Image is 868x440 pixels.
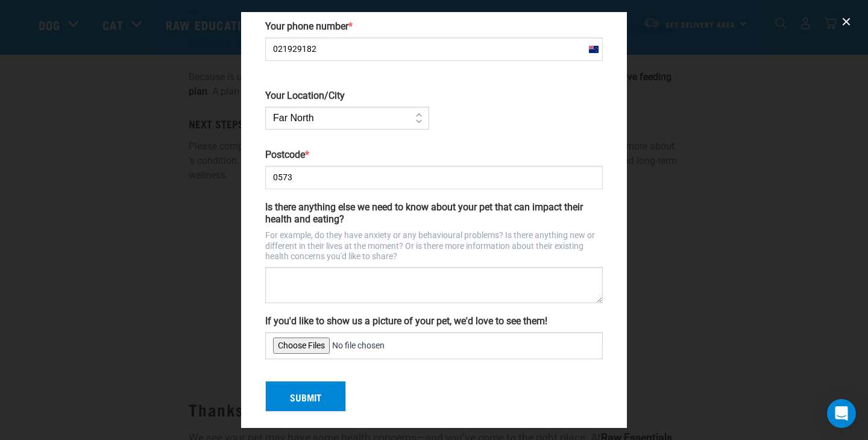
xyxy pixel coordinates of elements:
label: If you'd like to show us a picture of your pet, we'd love to see them! [265,315,603,327]
label: Your phone number [265,20,603,33]
label: Is there anything else we need to know about your pet that can impact their health and eating? [265,201,603,225]
p: For example, do they have anxiety or any behavioural problems? Is there anything new or different... [265,230,603,262]
label: Postcode [265,149,603,161]
div: Open Intercom Messenger [827,399,856,428]
button: close [837,12,856,31]
div: New Zealand: +64 [584,38,602,60]
button: Submit [265,381,346,412]
label: Your Location/City [265,90,429,102]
